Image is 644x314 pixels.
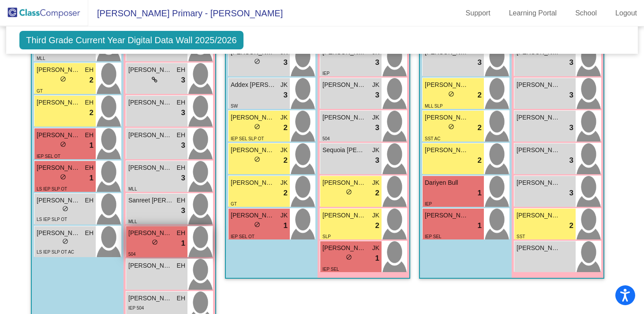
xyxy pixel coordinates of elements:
[231,146,275,155] span: [PERSON_NAME]
[90,172,94,184] span: 1
[37,89,43,93] span: GT
[254,58,260,64] span: do_not_disturb_alt
[88,6,283,20] span: [PERSON_NAME] Primary - [PERSON_NAME]
[90,140,94,151] span: 1
[37,228,81,238] span: [PERSON_NAME]
[128,131,172,140] span: [PERSON_NAME]
[322,178,367,187] span: [PERSON_NAME]
[19,31,243,49] span: Third Grade Current Year Digital Data Wall 2025/2026
[85,228,94,238] span: EH
[459,6,498,20] a: Support
[372,80,379,90] span: JK
[85,163,94,172] span: EH
[128,252,136,257] span: 504
[177,294,185,303] span: EH
[128,294,172,303] span: [PERSON_NAME]
[517,178,561,187] span: [PERSON_NAME]
[37,217,67,222] span: LS IEP SLP OT
[322,267,339,272] span: IEP SEL
[128,219,137,224] span: MLL
[177,261,185,270] span: EH
[181,75,185,86] span: 3
[425,80,469,90] span: [PERSON_NAME]
[322,113,367,122] span: [PERSON_NAME]
[375,220,379,232] span: 2
[284,57,288,68] span: 3
[372,211,379,220] span: JK
[375,155,379,166] span: 3
[517,113,561,122] span: [PERSON_NAME]
[375,187,379,199] span: 2
[322,71,329,76] span: IEP
[181,238,185,249] span: 1
[181,107,185,119] span: 3
[90,75,94,86] span: 2
[177,163,185,172] span: EH
[569,122,573,134] span: 3
[231,234,255,239] span: IEP SEL OT
[181,172,185,184] span: 3
[37,154,60,159] span: IEP SEL OT
[128,228,172,238] span: [PERSON_NAME]
[346,254,352,260] span: do_not_disturb_alt
[517,80,561,90] span: [PERSON_NAME]
[281,146,288,155] span: JK
[177,228,185,238] span: EH
[448,123,454,130] span: do_not_disturb_alt
[60,76,66,82] span: do_not_disturb_alt
[90,107,94,119] span: 2
[85,131,94,140] span: EH
[425,178,469,187] span: Dariyen Bull
[37,65,81,75] span: [PERSON_NAME]
[60,174,66,180] span: do_not_disturb_alt
[37,131,81,140] span: [PERSON_NAME]
[375,90,379,101] span: 3
[375,57,379,68] span: 3
[231,113,275,122] span: [PERSON_NAME]
[85,196,94,205] span: EH
[37,98,81,107] span: [PERSON_NAME]
[322,80,367,90] span: [PERSON_NAME]
[60,141,66,147] span: do_not_disturb_alt
[37,250,74,254] span: LS IEP SLP OT AC
[128,163,172,172] span: [PERSON_NAME]
[254,123,260,130] span: do_not_disturb_alt
[254,156,260,162] span: do_not_disturb_alt
[62,238,68,244] span: do_not_disturb_alt
[569,187,573,199] span: 3
[517,146,561,155] span: [PERSON_NAME]
[177,196,185,205] span: EH
[372,113,379,122] span: JK
[231,202,237,206] span: GT
[322,136,330,141] span: 504
[478,122,482,134] span: 2
[231,80,275,90] span: Addex [PERSON_NAME]
[322,234,331,239] span: SLP
[177,131,185,140] span: EH
[231,136,264,141] span: IEP SEL SLP OT
[375,122,379,134] span: 3
[37,196,81,205] span: [PERSON_NAME]
[322,146,367,155] span: Sequoia [PERSON_NAME]
[37,187,67,191] span: LS IEP SLP OT
[177,98,185,107] span: EH
[284,90,288,101] span: 3
[478,220,482,232] span: 1
[425,234,442,239] span: IEP SEL
[281,80,288,90] span: JK
[517,234,525,239] span: SST
[128,65,172,75] span: [PERSON_NAME]
[372,178,379,187] span: JK
[478,187,482,199] span: 1
[322,243,367,253] span: [PERSON_NAME]
[128,196,172,205] span: Sanreet [PERSON_NAME]
[128,306,144,310] span: IEP 504
[608,6,644,20] a: Logout
[322,211,367,220] span: [PERSON_NAME]
[568,6,604,20] a: School
[128,261,172,270] span: [PERSON_NAME]
[181,140,185,151] span: 3
[569,57,573,68] span: 3
[284,155,288,166] span: 2
[181,205,185,217] span: 3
